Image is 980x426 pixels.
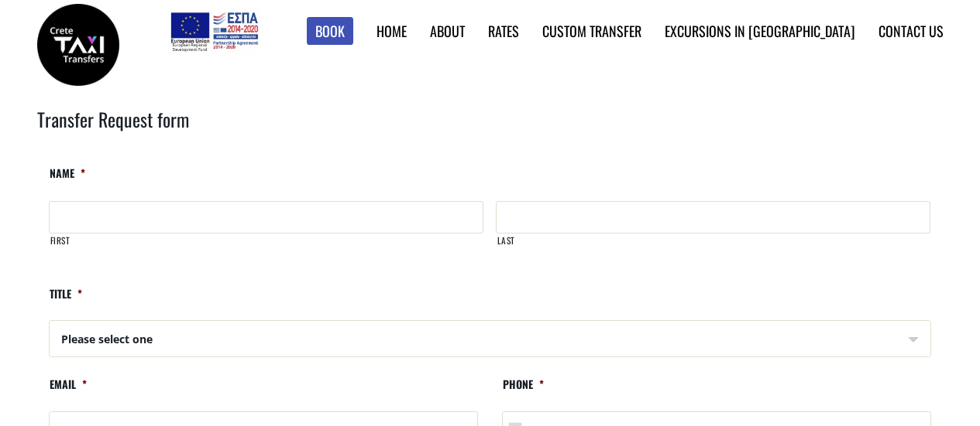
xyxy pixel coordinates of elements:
img: Crete Taxi Transfers | Crete Taxi Transfers search results | Crete Taxi Transfers [37,4,119,86]
label: Last [497,234,930,260]
img: e-bannersEUERDF180X90.jpg [168,8,260,54]
a: Crete Taxi Transfers | Crete Taxi Transfers search results | Crete Taxi Transfers [37,35,119,51]
a: About [430,21,465,41]
label: Phone [502,377,544,404]
a: Excursions in [GEOGRAPHIC_DATA] [665,21,855,41]
label: First [50,234,483,260]
h2: Transfer Request form [37,106,944,154]
a: Rates [488,21,519,41]
a: Book [307,17,353,46]
label: Email [49,377,87,404]
a: Contact us [879,21,944,41]
span: Please select one [50,321,930,358]
a: Custom Transfer [542,21,641,41]
a: Home [377,21,407,41]
label: Name [49,166,85,193]
label: Title [49,287,82,314]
